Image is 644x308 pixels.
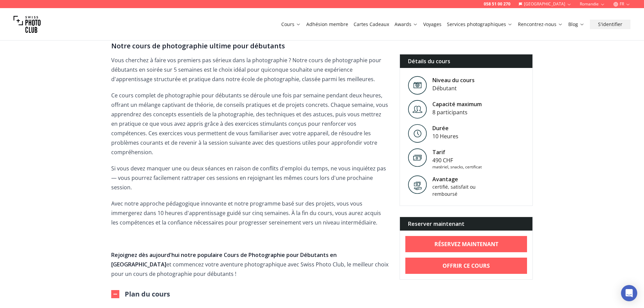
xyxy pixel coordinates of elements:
[518,21,563,28] a: Rencontrez-nous
[432,156,482,164] div: 490 CHF
[590,20,630,29] button: S'identifier
[621,285,637,301] div: Open Intercom Messenger
[111,41,389,51] h3: Notre cours de photographie ultime pour débutants
[432,183,490,197] div: certifié, satisfait ou remboursé
[281,21,301,28] a: Cours
[354,21,389,28] a: Cartes Cadeaux
[443,262,490,270] b: Offrir ce cours
[408,175,427,194] img: Avantage
[568,21,585,28] a: Blog
[432,108,482,116] div: 8 participants
[392,20,421,29] button: Awards
[405,236,527,252] a: RÉSERVEZ MAINTENANT
[447,21,512,28] a: Services photographiques
[421,20,444,29] button: Voyages
[408,124,427,143] img: Level
[432,148,482,156] div: Tarif
[111,164,389,192] p: Si vous devez manquer une ou deux séances en raison de conflits d'emploi du temps, ne vous inquié...
[279,20,304,29] button: Cours
[432,84,475,92] div: Débutant
[111,289,170,299] button: Plan du cours
[405,258,527,274] a: Offrir ce cours
[408,148,427,167] img: Tarif
[423,21,442,28] a: Voyages
[432,164,482,170] div: matériel, snacks, certificat
[432,175,490,183] div: Avantage
[432,100,482,108] div: Capacité maximum
[408,76,427,95] img: Level
[434,240,498,248] b: RÉSERVEZ MAINTENANT
[306,21,348,28] a: Adhésion membre
[111,199,389,227] p: Avec notre approche pédagogique innovante et notre programme basé sur des projets, vous vous imme...
[111,250,389,279] p: et commencez votre aventure photographique avec Swiss Photo Club, le meilleur choix pour un cours...
[432,76,475,84] div: Niveau du cours
[484,1,510,7] a: 058 51 00 270
[395,21,418,28] a: Awards
[444,20,515,29] button: Services photographiques
[304,20,351,29] button: Adhésion membre
[14,11,41,38] img: Swiss photo club
[111,55,389,84] p: Vous cherchez à faire vos premiers pas sérieux dans la photographie ? Notre cours de photographie...
[111,251,337,268] strong: Rejoignez dès aujourd'hui notre populaire Cours de Photographie pour Débutants en [GEOGRAPHIC_DATA]
[111,91,389,157] p: Ce cours complet de photographie pour débutants se déroule une fois par semaine pendant deux heur...
[400,54,533,68] div: Détails du cours
[432,124,458,132] div: Durée
[408,100,427,119] img: Level
[566,20,587,29] button: Blog
[351,20,392,29] button: Cartes Cadeaux
[111,290,119,298] img: Outline Open
[515,20,566,29] button: Rencontrez-nous
[432,132,458,140] div: 10 Heures
[400,217,533,231] div: Reserver maintenant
